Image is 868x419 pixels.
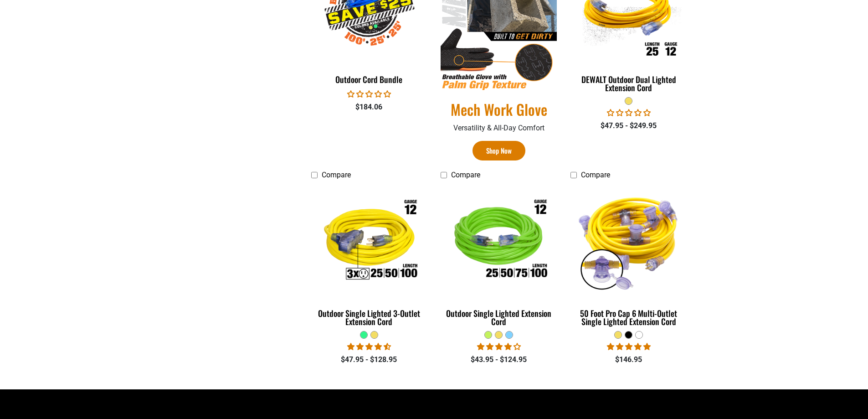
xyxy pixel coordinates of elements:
p: Versatility & All-Day Comfort [441,123,557,134]
div: $43.95 - $124.95 [441,354,557,365]
div: DEWALT Outdoor Dual Lighted Extension Cord [570,75,687,92]
a: Outdoor Single Lighted Extension Cord Outdoor Single Lighted Extension Cord [441,184,557,331]
span: Compare [322,171,351,179]
a: yellow 50 Foot Pro Cap 6 Multi-Outlet Single Lighted Extension Cord [570,184,687,331]
span: 0.00 stars [607,109,651,117]
img: Outdoor Single Lighted 3-Outlet Extension Cord [312,188,426,293]
div: $184.06 [311,102,427,113]
div: $47.95 - $128.95 [311,354,427,365]
span: 4.00 stars [477,342,521,351]
span: Compare [581,171,610,179]
a: Shop Now [473,141,525,160]
div: Outdoor Single Lighted 3-Outlet Extension Cord [311,309,427,326]
div: $47.95 - $249.95 [570,120,687,131]
img: yellow [571,188,686,293]
div: $146.95 [570,354,687,365]
a: Mech Work Glove [441,100,557,119]
span: 0.00 stars [347,90,391,98]
span: 4.64 stars [347,342,391,351]
div: Outdoor Cord Bundle [311,75,427,83]
div: 50 Foot Pro Cap 6 Multi-Outlet Single Lighted Extension Cord [570,309,687,326]
span: Compare [451,171,480,179]
div: Outdoor Single Lighted Extension Cord [441,309,557,326]
a: Outdoor Single Lighted 3-Outlet Extension Cord Outdoor Single Lighted 3-Outlet Extension Cord [311,184,427,331]
span: 4.80 stars [607,342,651,351]
img: Outdoor Single Lighted Extension Cord [442,188,556,293]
